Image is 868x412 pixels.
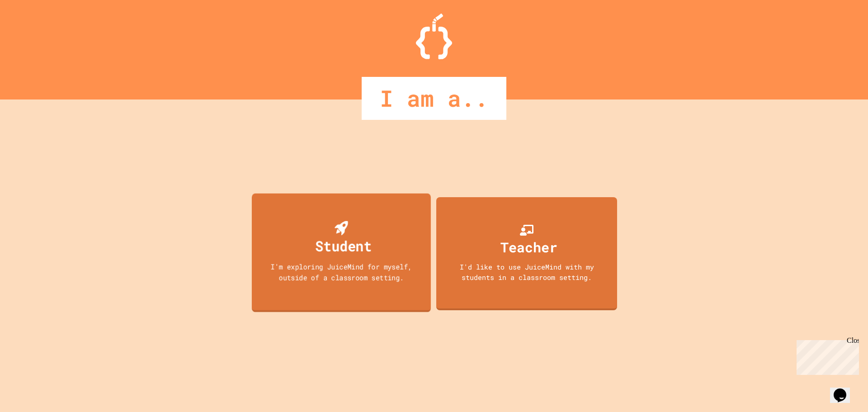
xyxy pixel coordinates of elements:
[316,235,372,256] div: Student
[445,262,608,282] div: I'd like to use JuiceMind with my students in a classroom setting.
[4,4,62,57] div: Chat with us now!Close
[362,77,506,120] div: I am a..
[416,14,452,59] img: Logo.svg
[793,336,859,375] iframe: chat widget
[830,376,859,403] iframe: chat widget
[261,261,422,282] div: I'm exploring JuiceMind for myself, outside of a classroom setting.
[500,237,557,257] div: Teacher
